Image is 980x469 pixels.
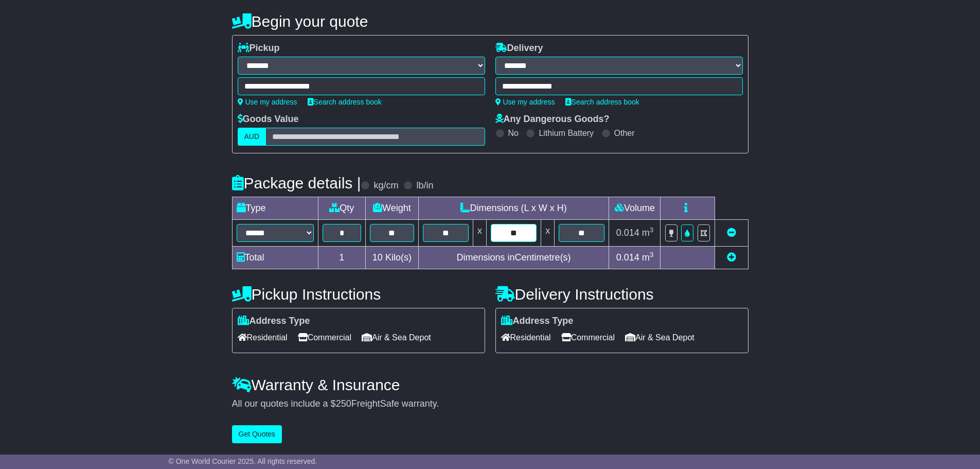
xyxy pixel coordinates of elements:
[232,376,749,393] h4: Warranty & Insurance
[561,329,615,345] span: Commercial
[495,43,543,54] label: Delivery
[238,128,266,146] label: AUD
[650,251,654,258] sup: 3
[318,197,366,220] td: Qty
[418,197,609,220] td: Dimensions (L x W x H)
[298,329,351,345] span: Commercial
[625,329,694,345] span: Air & Sea Depot
[727,252,736,263] a: Add new item
[727,228,736,238] a: Remove this item
[238,43,280,54] label: Pickup
[232,425,282,443] button: Get Quotes
[642,252,654,263] span: m
[616,228,639,238] span: 0.014
[541,220,555,247] td: x
[495,286,749,303] h4: Delivery Instructions
[318,247,366,269] td: 1
[238,316,310,327] label: Address Type
[539,128,594,138] label: Lithium Battery
[232,398,749,410] div: All our quotes include a $ FreightSafe warranty.
[232,13,749,30] h4: Begin your quote
[232,247,318,269] td: Total
[650,226,654,234] sup: 3
[336,398,351,409] span: 250
[616,252,639,263] span: 0.014
[238,114,299,125] label: Goods Value
[232,175,361,192] h4: Package details |
[642,228,654,238] span: m
[565,98,639,106] a: Search address book
[366,197,419,220] td: Weight
[169,457,317,465] span: © One World Courier 2025. All rights reserved.
[501,316,574,327] label: Address Type
[495,114,610,125] label: Any Dangerous Goods?
[495,98,555,106] a: Use my address
[416,180,433,192] label: lb/in
[418,247,609,269] td: Dimensions in Centimetre(s)
[238,98,297,106] a: Use my address
[362,329,431,345] span: Air & Sea Depot
[508,128,519,138] label: No
[373,180,398,192] label: kg/cm
[232,286,485,303] h4: Pickup Instructions
[372,252,383,263] span: 10
[308,98,382,106] a: Search address book
[614,128,635,138] label: Other
[232,197,318,220] td: Type
[366,247,419,269] td: Kilo(s)
[473,220,486,247] td: x
[609,197,661,220] td: Volume
[501,329,551,345] span: Residential
[238,329,288,345] span: Residential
